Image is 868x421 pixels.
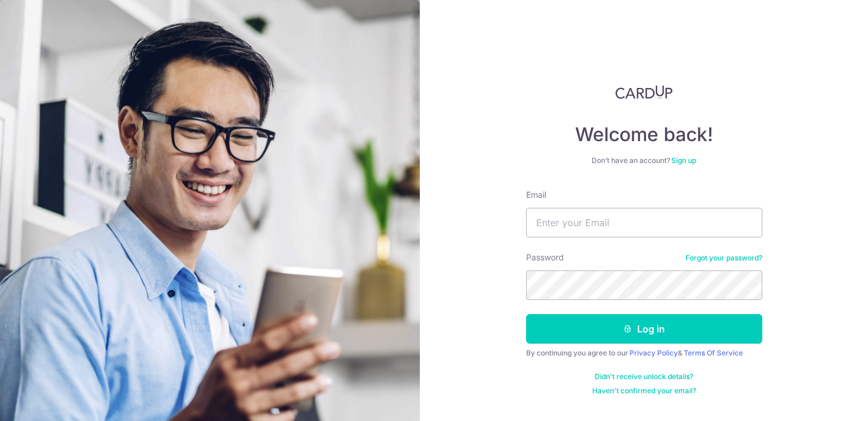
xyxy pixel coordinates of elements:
h4: Welcome back! [526,123,762,146]
label: Password [526,252,564,263]
button: Log in [526,314,762,344]
a: Terms Of Service [684,348,743,357]
a: Haven't confirmed your email? [592,386,696,396]
a: Forgot your password? [686,253,762,263]
input: Enter your Email [526,208,762,237]
div: Don’t have an account? [526,156,762,165]
label: Email [526,189,546,201]
a: Sign up [671,156,696,165]
img: CardUp Logo [615,85,673,99]
a: Didn't receive unlock details? [595,372,693,381]
a: Privacy Policy [629,348,678,357]
div: By continuing you agree to our & [526,348,762,358]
